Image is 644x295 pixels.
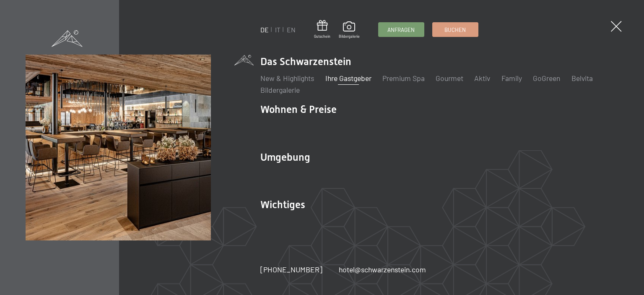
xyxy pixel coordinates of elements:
[260,264,322,275] a: [PHONE_NUMBER]
[378,23,423,37] a: Anfragen
[339,264,426,275] a: hotel@schwarzenstein.com
[533,73,560,83] a: GoGreen
[325,73,371,83] a: Ihre Gastgeber
[387,26,415,34] span: Anfragen
[444,26,466,34] span: Buchen
[260,73,314,83] a: New & Highlights
[314,34,330,39] span: Gutschein
[275,26,280,34] a: IT
[314,20,330,39] a: Gutschein
[260,85,300,94] a: Bildergalerie
[382,73,425,83] a: Premium Spa
[571,73,593,83] a: Belvita
[433,23,478,37] a: Buchen
[338,21,359,39] a: Bildergalerie
[338,34,359,39] span: Bildergalerie
[436,73,463,83] a: Gourmet
[501,73,522,83] a: Family
[475,73,491,83] a: Aktiv
[287,26,296,34] a: EN
[260,265,322,274] span: [PHONE_NUMBER]
[260,26,269,34] a: DE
